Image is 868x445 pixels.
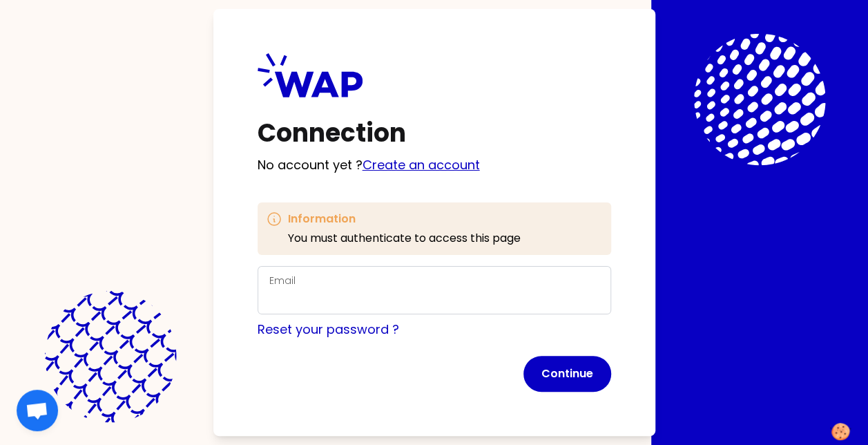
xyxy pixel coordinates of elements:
p: No account yet ? [258,155,611,175]
div: Open chat [17,390,58,431]
h3: Information [288,211,521,227]
p: You must authenticate to access this page [288,230,521,247]
label: Email [269,274,296,287]
h1: Connection [258,120,611,147]
a: Create an account [363,156,480,173]
button: Continue [523,356,611,392]
a: Reset your password ? [258,321,399,338]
